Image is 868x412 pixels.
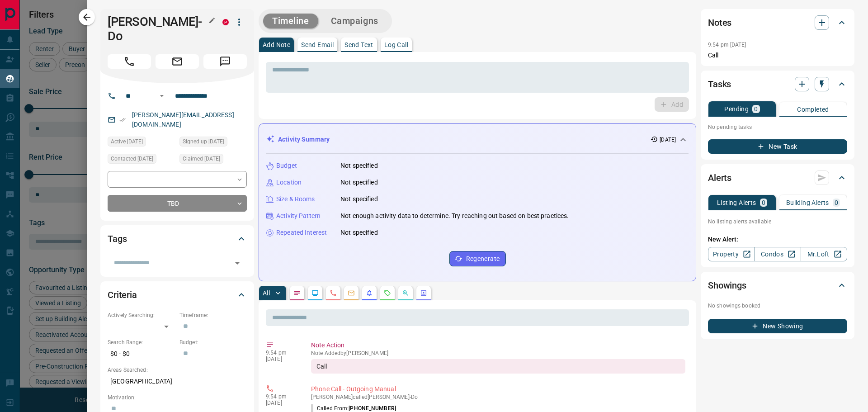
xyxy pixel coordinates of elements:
p: Search Range: [108,338,175,346]
button: Open [231,257,244,270]
div: Activity Summary[DATE] [266,131,689,148]
div: Tue Aug 12 2025 [179,137,247,149]
svg: Requests [384,289,391,297]
p: Budget [276,161,297,170]
svg: Lead Browsing Activity [311,289,319,297]
p: Actively Searching: [108,311,175,319]
p: [PERSON_NAME] called [PERSON_NAME]-Do [311,394,685,400]
div: Notes [708,12,847,33]
button: Campaigns [322,14,387,28]
p: Send Email [301,42,334,48]
p: Not specified [340,161,378,170]
p: $0 - $0 [108,346,175,361]
p: No pending tasks [708,120,847,134]
button: Open [156,90,167,101]
h2: Criteria [108,288,137,302]
svg: Emails [348,289,355,297]
p: 9:54 pm [DATE] [708,42,746,48]
p: Not specified [340,228,378,237]
p: Not enough activity data to determine. Try reaching out based on best practices. [340,211,569,221]
p: Log Call [384,42,408,48]
p: Call [708,51,847,60]
p: Add Note [263,42,290,48]
svg: Listing Alerts [366,289,373,297]
p: Send Text [344,42,373,48]
p: Note Added by [PERSON_NAME] [311,350,685,356]
svg: Agent Actions [420,289,427,297]
a: Mr.Loft [801,247,847,261]
button: New Task [708,139,847,154]
p: 0 [762,199,765,206]
div: Tue Aug 12 2025 [179,154,247,166]
p: Budget: [179,338,247,346]
p: Phone Call - Outgoing Manual [311,384,685,394]
p: Building Alerts [786,199,829,206]
p: [DATE] [266,356,297,362]
div: Criteria [108,284,247,306]
p: Pending [724,106,749,112]
p: 9:54 pm [266,350,297,356]
p: [DATE] [660,136,676,144]
span: Signed up [DATE] [183,137,224,146]
svg: Email Verified [119,117,126,123]
p: 0 [835,199,838,206]
button: Timeline [263,14,318,28]
svg: Opportunities [402,289,409,297]
div: Alerts [708,167,847,189]
h2: Tasks [708,77,731,91]
span: Call [108,54,151,69]
a: Condos [754,247,801,261]
p: Completed [797,106,829,113]
button: Regenerate [449,251,506,266]
span: Active [DATE] [111,137,143,146]
h2: Showings [708,278,746,293]
p: 9:54 pm [266,393,297,400]
p: 0 [754,106,758,112]
p: No showings booked [708,302,847,310]
span: [PHONE_NUMBER] [349,405,396,412]
svg: Calls [330,289,337,297]
p: Repeated Interest [276,228,327,237]
p: [GEOGRAPHIC_DATA] [108,374,247,389]
h2: Notes [708,15,731,30]
div: Tasks [708,73,847,95]
p: Location [276,178,302,187]
div: Call [311,359,685,374]
p: Not specified [340,194,378,204]
p: Timeframe: [179,311,247,319]
span: Email [156,54,199,69]
p: Motivation: [108,393,247,402]
a: [PERSON_NAME][EMAIL_ADDRESS][DOMAIN_NAME] [132,111,234,128]
svg: Notes [293,289,301,297]
p: Activity Pattern [276,211,321,221]
div: TBD [108,195,247,212]
button: New Showing [708,319,847,333]
p: Listing Alerts [717,199,756,206]
p: All [263,290,270,296]
h2: Alerts [708,170,731,185]
span: Claimed [DATE] [183,154,220,163]
p: Note Action [311,341,685,350]
span: Message [203,54,247,69]
h1: [PERSON_NAME]-Do [108,14,209,43]
span: Contacted [DATE] [111,154,153,163]
p: Size & Rooms [276,194,315,204]
p: Activity Summary [278,135,330,144]
p: Areas Searched: [108,366,247,374]
div: Showings [708,275,847,296]
p: New Alert: [708,235,847,244]
p: [DATE] [266,400,297,406]
p: No listing alerts available [708,218,847,226]
div: Tags [108,228,247,250]
div: Tue Aug 12 2025 [108,154,175,166]
p: Not specified [340,178,378,187]
h2: Tags [108,232,127,246]
a: Property [708,247,755,261]
div: Tue Aug 12 2025 [108,137,175,149]
div: property.ca [222,19,229,25]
